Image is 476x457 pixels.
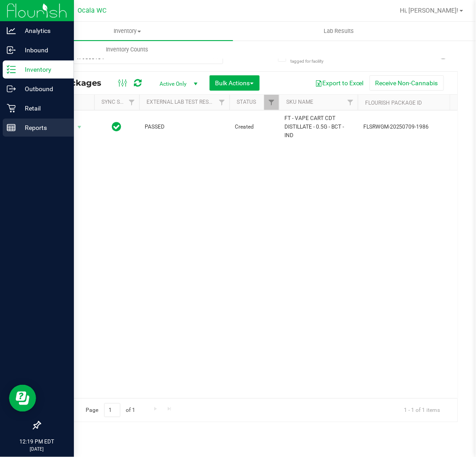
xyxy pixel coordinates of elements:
span: Hi, [PERSON_NAME]! [400,7,459,14]
input: 1 [104,403,120,417]
a: Filter [264,95,279,110]
span: Inventory [22,27,233,35]
p: Retail [16,103,70,114]
a: Status [237,99,256,105]
p: Inbound [16,45,70,55]
span: FT - VAPE CART CDT DISTILLATE - 0.5G - BCT - IND [284,114,352,140]
p: [DATE] [4,446,70,453]
inline-svg: Outbound [7,84,16,93]
p: Outbound [16,83,70,94]
a: Lab Results [233,22,444,41]
inline-svg: Reports [7,123,16,132]
button: Export to Excel [309,75,370,91]
span: In Sync [112,120,122,133]
span: Ocala WC [78,7,106,14]
p: 12:19 PM EDT [4,438,70,446]
iframe: Resource center [9,385,36,412]
button: Bulk Actions [210,75,260,91]
a: Sync Status [101,99,136,105]
inline-svg: Inbound [7,46,16,55]
inline-svg: Retail [7,104,16,113]
span: Created [235,123,274,131]
span: select [74,121,85,134]
a: Filter [343,95,358,110]
inline-svg: Analytics [7,26,16,35]
span: Inventory Counts [94,46,161,54]
button: Receive Non-Cannabis [370,75,444,91]
a: Inventory Counts [22,40,233,59]
span: All Packages [47,78,110,88]
span: 1 - 1 of 1 items [397,403,448,417]
a: External Lab Test Result [146,99,217,105]
inline-svg: Inventory [7,65,16,74]
a: Inventory [22,22,233,41]
span: Bulk Actions [215,79,254,87]
a: Flourish Package ID [365,100,422,106]
a: Filter [215,95,229,110]
p: Analytics [16,25,70,36]
span: PASSED [145,123,224,131]
a: SKU Name [286,99,313,105]
a: Filter [124,95,139,110]
p: Inventory [16,64,70,75]
p: Reports [16,122,70,133]
span: Page of 1 [78,403,143,417]
span: Lab Results [311,27,366,35]
span: FLSRWGM-20250709-1986 [363,123,452,131]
